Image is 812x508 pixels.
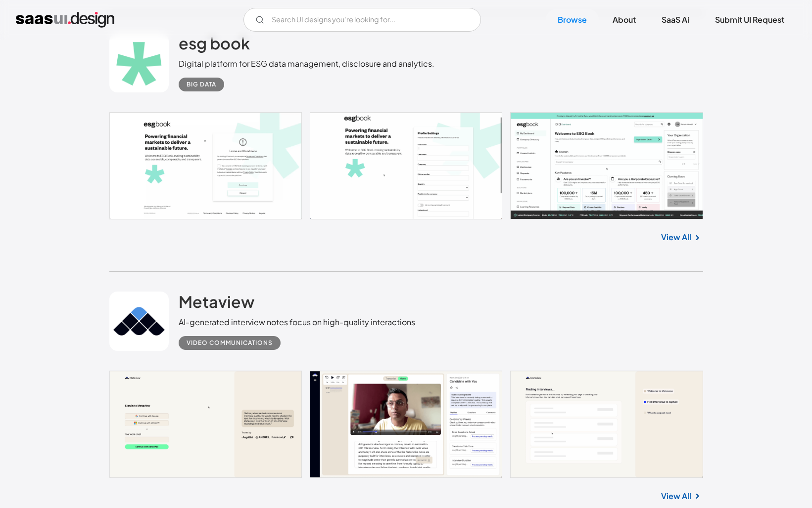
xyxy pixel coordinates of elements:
[179,316,415,328] div: AI-generated interview notes focus on high-quality interactions
[703,9,796,31] a: Submit UI Request
[243,8,481,32] form: Email Form
[179,292,254,311] h2: Metaview
[546,9,599,31] a: Browse
[179,58,434,70] div: Digital platform for ESG data management, disclosure and analytics.
[187,79,216,90] div: Big Data
[187,337,273,349] div: Video Communications
[601,9,648,31] a: About
[661,490,691,502] a: View All
[179,33,250,53] h2: esg book
[179,33,250,58] a: esg book
[243,8,481,32] input: Search UI designs you're looking for...
[179,292,254,316] a: Metaview
[650,9,701,31] a: SaaS Ai
[16,12,114,28] a: home
[661,231,691,243] a: View All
